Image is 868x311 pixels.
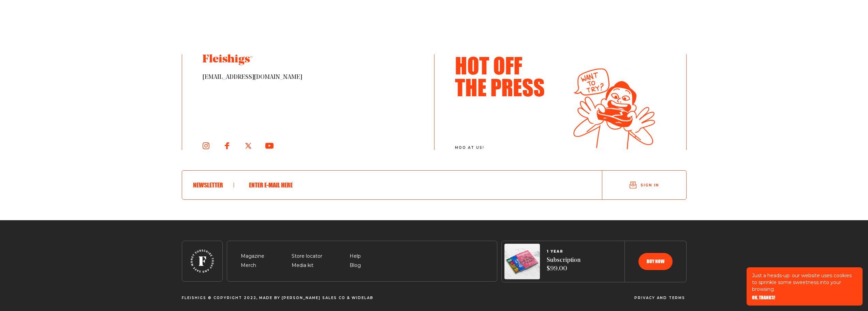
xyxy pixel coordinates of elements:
[292,261,313,270] span: Media kit
[752,272,857,293] p: Just a heads-up: our website uses cookies to sprinkle some sweetness into your browsing.
[292,262,313,268] a: Media kit
[634,296,685,299] a: Privacy and terms
[292,252,322,260] span: Store locator
[259,296,280,300] span: Made By
[182,296,256,300] span: Fleishigs © Copyright 2022
[455,146,558,150] span: moo at us!
[647,259,664,264] span: Buy now
[634,296,685,300] span: Privacy and terms
[350,262,361,268] a: Blog
[350,253,361,259] a: Help
[203,73,414,82] span: [EMAIL_ADDRESS][DOMAIN_NAME]
[193,181,234,189] h6: Newsletter
[638,253,673,270] button: Buy now
[350,252,361,260] span: Help
[256,296,258,300] span: ,
[350,261,361,270] span: Blog
[245,176,575,194] input: Enter e-mail here
[641,183,659,188] span: Sign in
[241,261,256,270] span: Merch
[282,296,345,300] a: [PERSON_NAME] Sales CO
[547,256,580,273] span: Subscription $99.00
[292,253,322,259] a: Store locator
[241,262,256,268] a: Merch
[352,296,373,300] a: Widelab
[547,250,580,254] span: 1 YEAR
[504,244,540,279] img: Magazines image
[347,296,350,300] span: &
[602,173,686,197] button: Sign in
[455,54,554,98] h3: Hot Off The Press
[241,252,264,260] span: Magazine
[241,253,264,259] a: Magazine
